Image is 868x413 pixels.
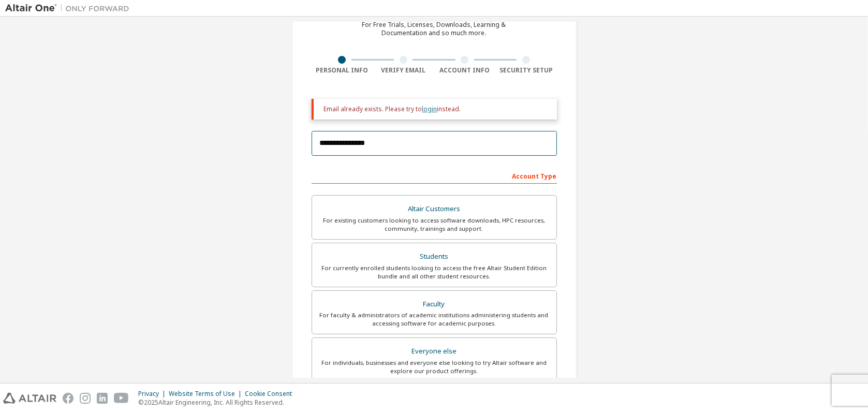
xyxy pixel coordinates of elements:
a: login [422,105,437,113]
div: Personal Info [312,66,373,75]
p: © 2025 Altair Engineering, Inc. All Rights Reserved. [138,398,298,407]
div: Faculty [318,297,550,312]
div: Account Info [434,66,496,75]
div: Students [318,249,550,264]
img: Altair One [5,3,135,13]
img: altair_logo.svg [3,393,56,404]
div: Account Type [312,167,557,184]
div: Everyone else [318,344,550,359]
div: Altair Customers [318,202,550,216]
div: Email already exists. Please try to instead. [324,105,549,113]
img: linkedin.svg [97,393,108,404]
div: Website Terms of Use [169,390,245,398]
img: instagram.svg [80,393,91,404]
div: Privacy [138,390,169,398]
div: For faculty & administrators of academic institutions administering students and accessing softwa... [318,311,550,328]
div: For individuals, businesses and everyone else looking to try Altair software and explore our prod... [318,359,550,375]
img: facebook.svg [63,393,73,404]
img: youtube.svg [114,393,129,404]
div: Security Setup [495,66,557,75]
div: For currently enrolled students looking to access the free Altair Student Edition bundle and all ... [318,264,550,281]
div: Verify Email [373,66,434,75]
div: Cookie Consent [245,390,298,398]
div: For existing customers looking to access software downloads, HPC resources, community, trainings ... [318,216,550,233]
div: For Free Trials, Licenses, Downloads, Learning & Documentation and so much more. [362,21,506,37]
